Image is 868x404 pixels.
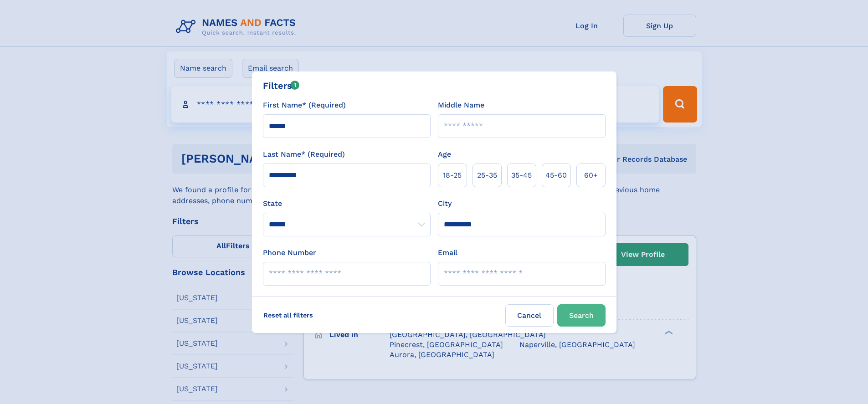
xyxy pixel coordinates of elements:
span: 35‑45 [511,170,532,181]
div: Filters [263,79,300,92]
span: 18‑25 [443,170,462,181]
button: Search [557,304,606,327]
label: Reset all filters [257,304,319,326]
label: Phone Number [263,247,316,258]
label: Cancel [505,304,554,327]
label: First Name* (Required) [263,100,346,111]
label: City [438,198,452,209]
label: Last Name* (Required) [263,149,345,160]
span: 25‑35 [477,170,497,181]
label: Middle Name [438,100,484,111]
label: Email [438,247,457,258]
span: 45‑60 [545,170,567,181]
label: State [263,198,431,209]
span: 60+ [584,170,598,181]
label: Age [438,149,451,160]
